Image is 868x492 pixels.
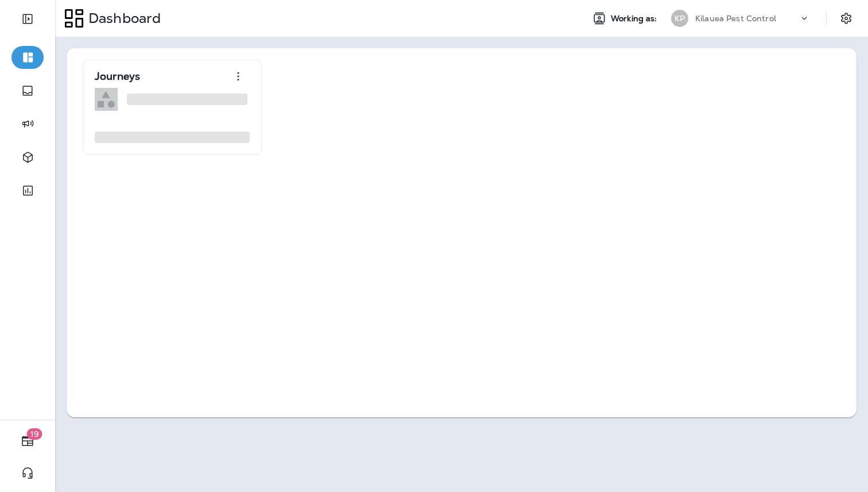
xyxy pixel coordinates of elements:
[611,14,660,24] span: Working as:
[11,429,44,452] button: 19
[95,71,140,82] p: Journeys
[836,8,857,29] button: Settings
[671,10,688,27] div: KP
[11,7,44,30] button: Expand Sidebar
[695,14,776,23] p: Kilauea Pest Control
[27,428,42,440] span: 19
[84,10,161,27] p: Dashboard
